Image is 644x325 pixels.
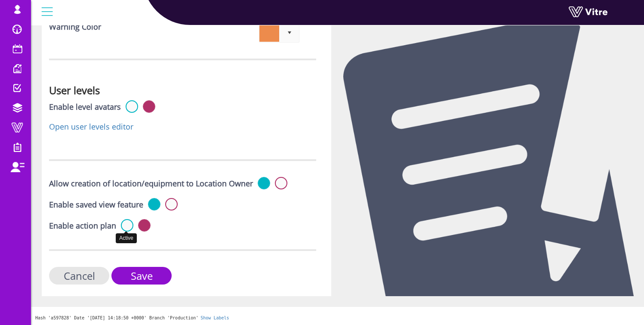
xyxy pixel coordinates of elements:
a: Show Labels [200,316,229,320]
span: Hash 'a597828' Date '[DATE] 14:18:50 +0000' Branch 'Production' [35,316,198,320]
h3: User levels [49,85,316,96]
label: Allow creation of location/equipment to Location Owner [49,178,253,189]
input: Cancel [49,267,109,285]
span: select [279,22,299,42]
span: Current selected color is #ed8b4c [259,22,300,43]
a: Open user levels editor [49,121,133,132]
label: Enable level avatars [49,102,121,113]
input: Save [111,267,172,285]
label: Warning Color [49,22,101,33]
label: Enable action plan [49,220,116,232]
div: Active [116,233,137,243]
label: Enable saved view feature [49,199,143,210]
